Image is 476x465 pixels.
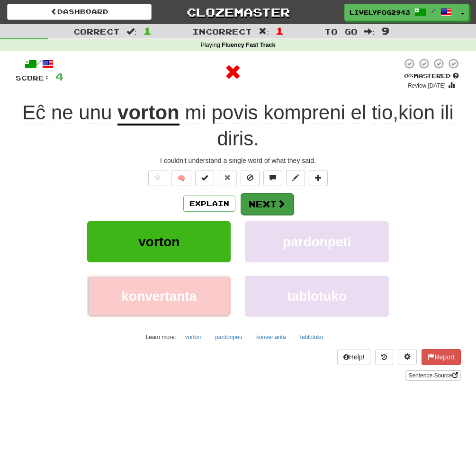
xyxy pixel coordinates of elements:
span: : [126,27,137,36]
button: Explain [183,196,235,212]
button: Set this sentence to 100% Mastered (alt+m) [195,170,214,186]
span: LivelyFog2943 [350,8,410,17]
a: Dashboard [7,4,152,20]
div: Mastered [402,72,461,80]
button: Edit sentence (alt+d) [286,170,305,186]
button: Discuss sentence (alt+u) [263,170,282,186]
span: Incorrect [192,27,252,36]
span: kompreni [263,101,345,124]
button: pardonpeti [245,221,388,262]
a: Clozemaster [166,4,310,20]
div: I couldn't understand a single word of what they said. [16,156,461,165]
span: el [351,101,367,124]
span: / [431,8,436,14]
span: mi [185,101,206,124]
span: diris [217,127,253,150]
button: konvertanta [87,276,231,317]
strong: Fluency Fast Track [222,42,275,48]
span: To go [324,27,358,36]
span: vorton [138,234,180,249]
div: / [16,58,63,70]
span: Eĉ [22,101,45,124]
span: pardonpeti [283,234,351,249]
span: ne [51,101,73,124]
button: 🧠 [171,170,191,186]
button: Report [422,349,460,365]
span: tio [372,101,393,124]
button: vorton [87,221,231,262]
button: Favorite sentence (alt+f) [148,170,167,186]
span: Score: [16,74,50,82]
span: 9 [381,25,389,36]
button: Next [241,193,294,215]
span: konvertanta [121,289,197,304]
button: pardonpeti [210,330,247,344]
button: Ignore sentence (alt+i) [241,170,260,186]
button: Reset to 0% Mastered (alt+r) [218,170,237,186]
a: Sentence Source [405,370,460,381]
span: 0 % [404,72,413,80]
span: unu [79,101,112,124]
a: LivelyFog2943 / [344,4,457,21]
span: kion [398,101,435,124]
span: : [259,27,269,36]
small: Learn more: [146,334,176,340]
span: povis [211,101,258,124]
button: konvertanta [251,330,291,344]
button: Help! [337,349,371,365]
u: vorton [117,101,180,125]
span: Correct [73,27,120,36]
button: Add to collection (alt+a) [309,170,328,186]
button: tablotuko [245,276,388,317]
span: , . [180,101,454,150]
span: 1 [276,25,284,36]
button: tablotuko [295,330,329,344]
span: ili [440,101,454,124]
span: tablotuko [287,289,347,304]
small: Review: [DATE] [408,82,446,89]
span: 4 [55,71,63,82]
button: Round history (alt+y) [375,349,393,365]
button: vorton [180,330,206,344]
span: : [364,27,375,36]
span: 1 [144,25,152,36]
